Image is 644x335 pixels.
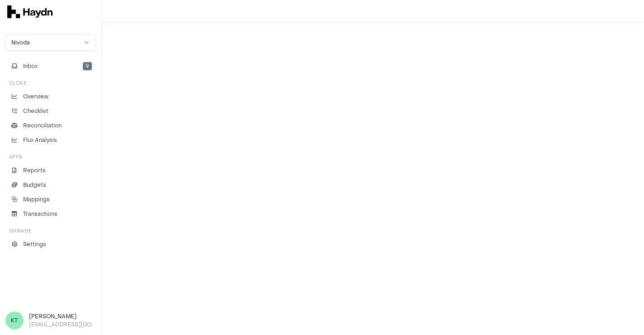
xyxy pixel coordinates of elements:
p: Reconciliation [23,121,62,130]
p: Overview [23,92,48,101]
p: Settings [23,240,46,248]
span: Inbox [23,62,38,70]
a: Reconciliation [5,119,96,132]
p: Checklist [23,107,48,115]
a: Flux Analysis [5,134,96,146]
p: [EMAIL_ADDRESS][DOMAIN_NAME] [29,320,96,329]
span: 9 [83,62,92,70]
p: Budgets [23,181,46,189]
span: KT [5,311,24,330]
a: Budgets [5,179,96,191]
h3: Apps [9,154,23,160]
h3: Close [9,80,27,87]
a: Transactions [5,208,96,220]
button: Inbox9 [5,60,96,73]
p: Flux Analysis [23,136,57,144]
a: Checklist [5,105,96,117]
a: Mappings [5,193,96,206]
p: Reports [23,166,46,175]
p: Transactions [23,210,58,218]
img: svg+xml,%3c [7,5,53,18]
h3: [PERSON_NAME] [29,312,96,320]
h3: Manage [9,228,32,234]
p: Mappings [23,195,50,204]
a: Settings [5,238,96,251]
a: Overview [5,90,96,103]
a: Reports [5,164,96,177]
